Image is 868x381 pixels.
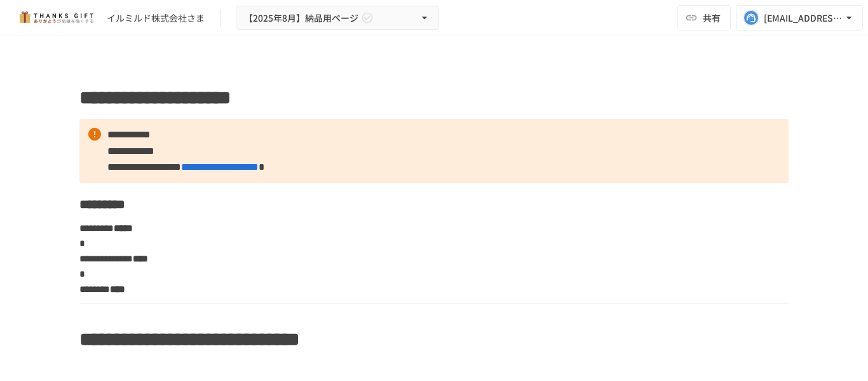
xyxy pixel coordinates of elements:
[703,11,721,25] span: 共有
[15,8,97,28] img: mMP1OxWUAhQbsRWCurg7vIHe5HqDpP7qZo7fRoNLXQh
[764,10,843,26] div: [EMAIL_ADDRESS][DOMAIN_NAME]
[736,5,863,31] button: [EMAIL_ADDRESS][DOMAIN_NAME]
[244,10,358,26] span: 【2025年8月】納品用ページ
[236,6,439,31] button: 【2025年8月】納品用ページ
[107,11,205,25] div: イルミルド株式会社さま
[677,5,731,31] button: 共有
